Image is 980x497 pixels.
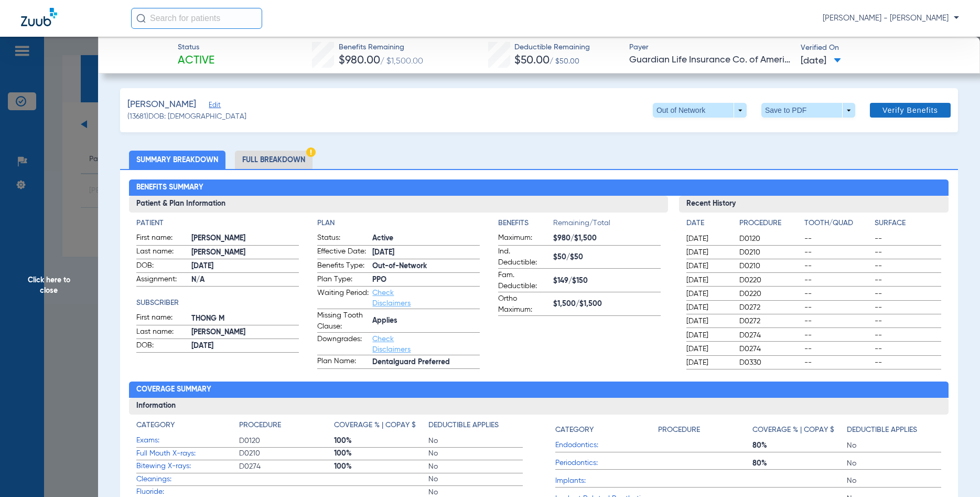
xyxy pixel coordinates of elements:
span: No [847,475,941,486]
h4: Subscriber [136,298,299,309]
span: DOB: [136,340,188,353]
span: PPO [372,274,480,285]
span: 100% [334,448,428,459]
span: D0210 [739,247,801,258]
span: No [428,461,523,472]
span: [DATE] [686,344,730,354]
span: -- [804,247,871,258]
span: Full Mouth X-rays: [136,448,239,459]
h4: Procedure [739,218,801,229]
h4: Category [555,425,594,436]
button: Save to PDF [761,103,855,118]
h2: Coverage Summary [129,382,949,398]
span: -- [875,316,941,326]
span: Fam. Deductible: [498,270,550,292]
span: $1,500/$1,500 [553,299,661,310]
h4: Category [136,420,175,431]
a: Check Disclaimers [372,335,411,353]
span: Maximum: [498,232,550,245]
span: -- [804,234,871,244]
span: -- [804,357,871,368]
span: [DATE] [686,357,730,368]
span: $980/$1,500 [553,233,661,244]
app-breakdown-title: Plan [317,218,480,229]
app-breakdown-title: Deductible Applies [847,420,941,439]
app-breakdown-title: Category [136,420,239,435]
span: -- [804,344,871,354]
span: N/A [191,274,299,285]
span: [DATE] [686,247,730,258]
h4: Deductible Applies [847,425,917,436]
span: D0274 [239,461,333,472]
span: Exams: [136,435,239,446]
span: -- [804,261,871,271]
span: D0330 [739,357,801,368]
app-breakdown-title: Coverage % | Copay $ [334,420,428,435]
span: [PERSON_NAME] - [PERSON_NAME] [823,13,959,24]
h4: Date [686,218,730,229]
span: D0120 [739,234,801,244]
span: Effective Date: [317,246,369,259]
span: D0210 [739,261,801,271]
span: $50/$50 [553,252,661,263]
span: D0274 [739,344,801,354]
h4: Benefits [498,218,553,229]
span: No [428,448,523,459]
app-breakdown-title: Benefits [498,218,553,232]
span: -- [875,275,941,285]
span: -- [875,330,941,341]
app-breakdown-title: Category [555,420,658,439]
span: Bitewing X-rays: [136,461,239,472]
span: [DATE] [686,302,730,313]
span: / $1,500.00 [380,57,423,66]
span: [DATE] [191,261,299,272]
span: 80% [752,458,847,469]
span: [PERSON_NAME] [191,327,299,338]
img: Search Icon [136,14,146,23]
app-breakdown-title: Procedure [239,420,333,435]
span: Last name: [136,326,188,339]
button: Out of Network [653,103,747,118]
h4: Procedure [658,425,700,436]
h3: Information [129,398,949,415]
span: THONG M [191,313,299,324]
span: Benefits Type: [317,260,369,273]
span: Verified On [801,43,963,54]
h4: Tooth/Quad [804,218,871,229]
span: [PERSON_NAME] [127,98,196,111]
h2: Benefits Summary [129,179,949,196]
span: No [847,440,941,451]
span: $50.00 [514,55,550,66]
span: -- [875,247,941,258]
span: Periodontics: [555,458,658,469]
span: Assignment: [136,274,188,287]
input: Search for patients [131,8,262,29]
h3: Recent History [679,196,949,213]
span: [PERSON_NAME] [191,247,299,258]
iframe: Chat Widget [928,447,980,497]
span: Active [372,233,480,244]
h3: Patient & Plan Information [129,196,668,213]
span: Plan Name: [317,356,369,368]
span: No [847,458,941,469]
span: -- [804,302,871,313]
span: 100% [334,461,428,472]
img: Zuub Logo [21,8,57,26]
app-breakdown-title: Coverage % | Copay $ [752,420,847,439]
span: -- [804,275,871,285]
span: [DATE] [191,341,299,352]
app-breakdown-title: Procedure [739,218,801,232]
app-breakdown-title: Surface [875,218,941,232]
app-breakdown-title: Patient [136,218,299,229]
h4: Deductible Applies [428,420,499,431]
app-breakdown-title: Date [686,218,730,232]
span: D0210 [239,448,333,459]
span: Benefits Remaining [339,42,423,53]
span: D0220 [739,275,801,285]
span: [DATE] [686,261,730,271]
span: $980.00 [339,55,380,66]
span: Status [178,42,214,53]
span: [DATE] [686,234,730,244]
span: Edit [209,101,218,111]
